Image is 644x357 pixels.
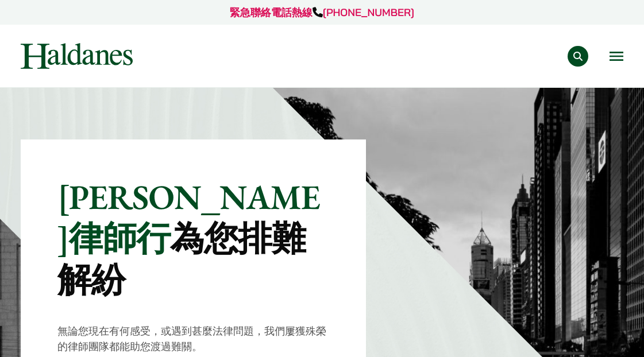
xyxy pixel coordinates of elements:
mark: 為您排難解紛 [57,216,305,302]
button: Search [568,46,588,67]
img: Logo of Haldanes [21,43,133,69]
p: 無論您現在有何感受，或遇到甚麼法律問題，我們屢獲殊榮的律師團隊都能助您渡過難關。 [57,323,329,354]
p: [PERSON_NAME]律師行 [57,176,329,300]
button: Open menu [610,52,623,61]
a: 緊急聯絡電話熱線[PHONE_NUMBER] [230,6,414,19]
